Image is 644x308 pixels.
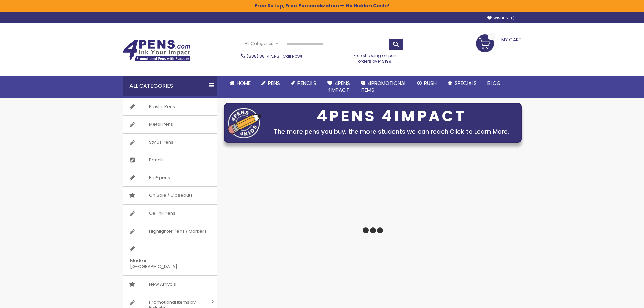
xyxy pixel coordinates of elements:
[265,109,518,123] div: 4PENS 4IMPACT
[123,98,217,116] a: Plastic Pens
[123,76,217,96] div: All Categories
[123,222,217,240] a: Highlighter Pens / Markers
[123,169,217,187] a: Bic® pens
[487,16,515,21] a: Wishlist
[412,76,442,91] a: Rush
[123,134,217,151] a: Stylus Pens
[347,50,403,64] div: Free shipping on pen orders over $199
[142,276,183,293] span: New Arrivals
[123,151,217,169] a: Pencils
[247,53,279,59] a: (888) 88-4PENS
[245,41,279,46] span: All Categories
[482,76,506,91] a: Blog
[123,276,217,293] a: New Arrivals
[265,127,518,136] div: The more pens you buy, the more students we can reach.
[142,134,180,151] span: Stylus Pens
[142,116,180,133] span: Metal Pens
[123,187,217,204] a: On Sale / Closeouts
[455,79,477,87] span: Specials
[450,127,509,136] a: Click to Learn More.
[247,53,302,59] span: - Call Now!
[256,76,285,91] a: Pens
[361,79,406,93] span: 4PROMOTIONAL ITEMS
[142,205,182,222] span: Gel Ink Pens
[123,205,217,222] a: Gel Ink Pens
[322,76,355,98] a: 4Pens4impact
[237,79,251,87] span: Home
[123,40,190,61] img: 4Pens Custom Pens and Promotional Products
[142,187,199,204] span: On Sale / Closeouts
[142,222,213,240] span: Highlighter Pens / Markers
[142,151,171,169] span: Pencils
[285,76,322,91] a: Pencils
[241,38,282,49] a: All Categories
[123,240,217,275] a: Made in [GEOGRAPHIC_DATA]
[142,169,177,187] span: Bic® pens
[123,116,217,133] a: Metal Pens
[487,79,501,87] span: Blog
[142,98,182,116] span: Plastic Pens
[424,79,437,87] span: Rush
[355,76,412,98] a: 4PROMOTIONALITEMS
[297,79,316,87] span: Pencils
[442,76,482,91] a: Specials
[123,252,200,275] span: Made in [GEOGRAPHIC_DATA]
[327,79,350,93] span: 4Pens 4impact
[224,76,256,91] a: Home
[228,108,262,138] img: four_pen_logo.png
[268,79,280,87] span: Pens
